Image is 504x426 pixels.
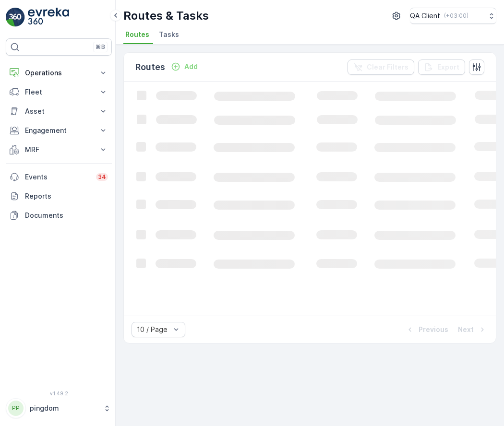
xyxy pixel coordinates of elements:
button: Operations [6,63,112,83]
p: Engagement [25,126,93,135]
p: pingdom [30,403,98,413]
a: Events34 [6,167,112,187]
img: logo_light-DOdMpM7g.png [28,8,69,27]
p: Next [458,325,474,334]
button: Previous [404,324,449,335]
button: MRF [6,140,112,159]
p: Routes & Tasks [123,8,209,24]
span: Routes [125,30,149,39]
p: MRF [25,145,93,154]
img: logo [6,8,25,27]
button: Add [167,61,202,72]
a: Reports [6,187,112,206]
span: v 1.49.2 [6,390,112,396]
p: Previous [419,325,448,334]
p: Export [437,62,459,72]
p: Events [25,172,90,182]
p: Add [184,62,198,71]
p: Clear Filters [367,62,408,72]
p: Reports [25,191,108,201]
p: Asset [25,106,93,116]
button: Export [418,59,465,75]
p: ( +03:00 ) [444,12,468,20]
p: Routes [135,60,165,74]
button: QA Client(+03:00) [410,8,496,24]
a: Documents [6,206,112,225]
div: PP [8,401,24,416]
button: Fleet [6,83,112,102]
p: ⌘B [96,43,105,51]
span: Tasks [159,30,179,39]
button: PPpingdom [6,398,112,418]
p: Documents [25,211,108,220]
p: QA Client [410,11,440,21]
p: Operations [25,68,93,78]
button: Asset [6,102,112,121]
p: Fleet [25,87,93,97]
button: Clear Filters [348,59,414,75]
p: 34 [98,173,106,181]
button: Engagement [6,121,112,140]
button: Next [457,324,488,335]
